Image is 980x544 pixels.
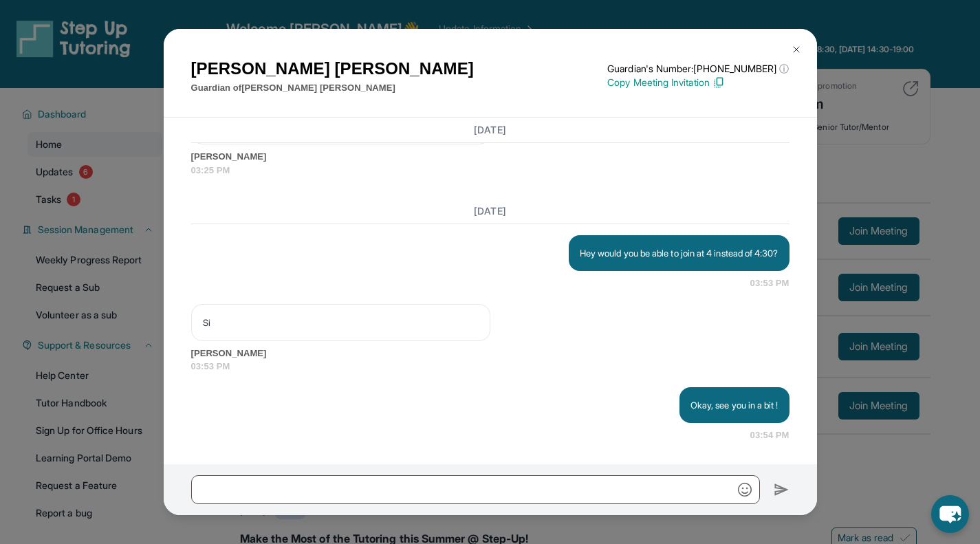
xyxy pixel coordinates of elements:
[779,62,789,76] span: ⓘ
[191,347,790,360] span: [PERSON_NAME]
[712,76,725,89] img: Copy Icon
[191,204,790,218] h3: [DATE]
[690,398,778,412] p: Okay, see you in a bit !
[191,56,474,81] h1: [PERSON_NAME] [PERSON_NAME]
[931,495,969,533] button: chat-button
[774,481,790,498] img: Send icon
[580,246,778,260] p: Hey would you be able to join at 4 instead of 4:30?
[791,44,802,55] img: Close Icon
[191,360,790,373] span: 03:53 PM
[203,316,479,329] p: Si
[191,81,474,95] p: Guardian of [PERSON_NAME] [PERSON_NAME]
[191,164,790,177] span: 03:25 PM
[607,62,789,76] p: Guardian's Number: [PHONE_NUMBER]
[750,276,790,290] span: 03:53 PM
[191,123,790,137] h3: [DATE]
[750,428,790,442] span: 03:54 PM
[607,76,789,89] p: Copy Meeting Invitation
[191,150,790,164] span: [PERSON_NAME]
[738,483,752,497] img: Emoji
